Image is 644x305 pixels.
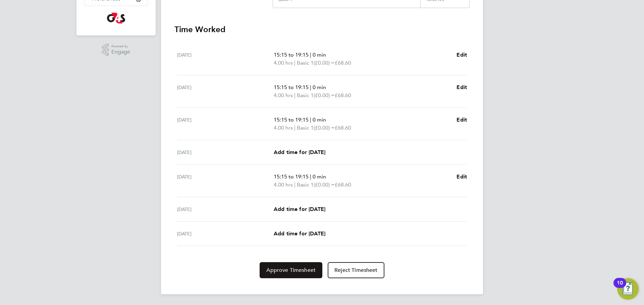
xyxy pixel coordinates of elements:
[294,60,296,66] span: |
[177,205,274,213] div: [DATE]
[111,49,130,55] span: Engage
[457,83,467,91] a: Edit
[617,283,623,292] div: 10
[274,181,293,188] span: 4.00 hrs
[85,13,148,23] a: Go to home page
[457,173,467,180] span: Edit
[313,173,326,180] span: 0 min
[310,52,311,58] span: |
[174,24,470,35] h3: Time Worked
[334,267,378,274] span: Reject Timesheet
[297,59,314,67] span: Basic 1
[294,125,296,131] span: |
[294,181,296,188] span: |
[260,262,322,278] button: Approve Timesheet
[177,116,274,132] div: [DATE]
[457,84,467,90] span: Edit
[314,60,335,66] span: (£0.00) =
[274,206,325,212] span: Add time for [DATE]
[274,92,293,98] span: 4.00 hrs
[310,173,311,180] span: |
[457,52,467,58] span: Edit
[274,230,325,237] span: Add time for [DATE]
[314,125,335,131] span: (£0.00) =
[274,84,309,90] span: 15:15 to 19:15
[457,116,467,124] a: Edit
[274,125,293,131] span: 4.00 hrs
[274,173,309,180] span: 15:15 to 19:15
[310,117,311,123] span: |
[107,13,125,23] img: g4s-logo-retina.png
[313,84,326,90] span: 0 min
[314,181,335,188] span: (£0.00) =
[177,51,274,67] div: [DATE]
[177,230,274,238] div: [DATE]
[297,181,314,189] span: Basic 1
[314,92,335,98] span: (£0.00) =
[102,44,130,56] a: Powered byEngage
[297,91,314,99] span: Basic 1
[310,84,311,90] span: |
[274,60,293,66] span: 4.00 hrs
[335,181,351,188] span: £68.60
[617,278,639,300] button: Open Resource Center, 10 new notifications
[313,117,326,123] span: 0 min
[457,51,467,59] a: Edit
[294,92,296,98] span: |
[328,262,384,278] button: Reject Timesheet
[457,117,467,123] span: Edit
[266,267,316,274] span: Approve Timesheet
[335,92,351,98] span: £68.60
[335,125,351,131] span: £68.60
[177,173,274,189] div: [DATE]
[274,117,309,123] span: 15:15 to 19:15
[457,173,467,181] a: Edit
[313,52,326,58] span: 0 min
[274,205,325,213] a: Add time for [DATE]
[274,52,309,58] span: 15:15 to 19:15
[111,44,130,49] span: Powered by
[177,83,274,99] div: [DATE]
[274,230,325,238] a: Add time for [DATE]
[177,148,274,156] div: [DATE]
[335,60,351,66] span: £68.60
[297,124,314,132] span: Basic 1
[274,149,325,155] span: Add time for [DATE]
[274,148,325,156] a: Add time for [DATE]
